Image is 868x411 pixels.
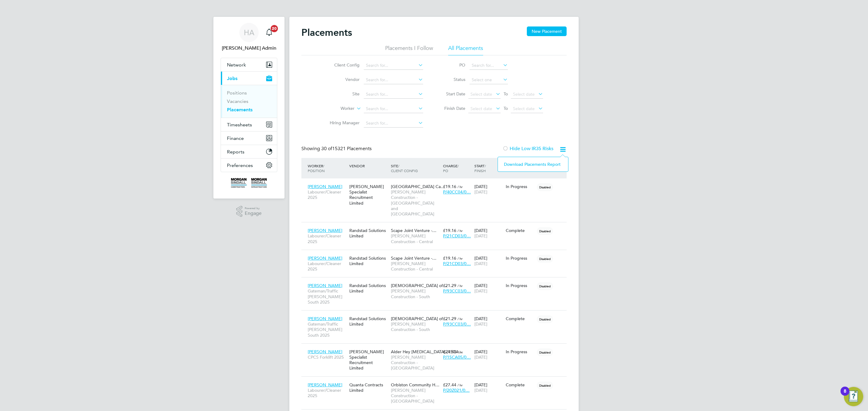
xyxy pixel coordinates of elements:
label: PO [438,62,465,68]
span: / hr [458,184,463,189]
span: [PERSON_NAME] [308,255,342,261]
span: To [502,104,510,112]
span: Disabled [537,227,553,235]
div: Randstad Solutions Limited [348,252,389,269]
div: Randstad Solutions Limited [348,225,389,242]
span: P/93CC03/0… [443,288,471,294]
span: Disabled [537,382,553,389]
div: [DATE] [473,280,504,297]
span: Scape Joint Venture -… [391,228,436,233]
div: Jobs [221,85,277,118]
span: P/40CC04/0… [443,189,471,195]
a: [PERSON_NAME]Gateman/Traffic [PERSON_NAME] South 2025Randstad Solutions Limited[DEMOGRAPHIC_DATA]... [306,313,567,318]
label: Hide Low IR35 Risks [502,146,553,152]
input: Search for... [470,61,508,70]
span: / Position [308,163,325,173]
span: / hr [458,350,463,354]
span: Disabled [537,282,553,290]
span: £24.58 [443,349,456,354]
span: / hr [458,283,463,288]
span: P/21CD03/0… [443,233,471,239]
div: Randstad Solutions Limited [348,313,389,330]
a: Positions [227,90,247,96]
span: [PERSON_NAME] [308,382,342,388]
div: [DATE] [473,379,504,396]
span: Disabled [537,183,553,191]
button: Network [221,58,277,71]
span: Gateman/Traffic [PERSON_NAME] South 2025 [308,288,346,305]
nav: Main navigation [213,17,285,199]
span: [PERSON_NAME] [308,283,342,288]
li: All Placements [448,45,483,55]
div: Randstad Solutions Limited [348,280,389,297]
label: Client Config [325,62,360,68]
span: Preferences [227,162,253,168]
div: Complete [506,228,534,233]
span: [PERSON_NAME] Construction - South [391,321,440,332]
span: [PERSON_NAME] Construction - Central [391,261,440,272]
span: [PERSON_NAME] Construction - Central [391,233,440,244]
div: In Progress [506,283,534,288]
a: [PERSON_NAME]Labourer/Cleaner 2025[PERSON_NAME] Specialist Recruitment Limited[GEOGRAPHIC_DATA] C... [306,181,567,186]
span: HA [244,29,254,36]
a: [PERSON_NAME]CPCS Forklift 2025[PERSON_NAME] Specialist Recruitment LimitedAlder Hey [MEDICAL_DAT... [306,346,567,351]
label: Site [325,91,360,97]
div: Charge [442,160,473,176]
span: [DATE] [474,261,487,266]
span: Labourer/Cleaner 2025 [308,388,346,398]
span: [PERSON_NAME] [308,349,342,354]
a: HA[PERSON_NAME] Admin [221,23,277,52]
span: / Finish [474,163,486,173]
div: [DATE] [473,181,504,198]
span: Disabled [537,348,553,356]
span: £19.16 [443,184,456,189]
span: 20 [271,25,278,32]
span: / Client Config [391,163,418,173]
button: Jobs [221,72,277,85]
div: In Progress [506,349,534,354]
span: Labourer/Cleaner 2025 [308,189,346,200]
span: Select date [513,106,535,111]
span: 30 of [321,146,332,152]
div: Complete [506,316,534,321]
span: To [502,90,510,98]
span: [GEOGRAPHIC_DATA] Ca… [391,184,445,189]
div: [DATE] [473,225,504,242]
div: Start [473,160,504,176]
button: Reports [221,145,277,158]
span: Orbiston Community H… [391,382,439,388]
input: Search for... [364,61,423,70]
button: Open Resource Center, 8 new notifications [844,387,863,406]
span: Disabled [537,255,553,263]
a: 20 [263,23,275,42]
div: Site [389,160,442,176]
label: Vendor [325,77,360,82]
div: [PERSON_NAME] Specialist Recruitment Limited [348,346,389,374]
span: Select date [470,91,492,97]
a: Placements [227,107,253,113]
span: Timesheets [227,122,252,128]
span: P/20Z021/0… [443,388,470,393]
span: £27.44 [443,382,456,388]
span: Select date [513,91,535,97]
div: Quanta Contracts Limited [348,379,389,396]
label: Worker [320,106,354,112]
span: Reports [227,149,244,155]
button: New Placement [527,26,567,36]
a: Go to home page [221,178,277,188]
span: [DATE] [474,321,487,327]
div: [DATE] [473,313,504,330]
div: [PERSON_NAME] Specialist Recruitment Limited [348,181,389,209]
div: [DATE] [473,346,504,363]
a: [PERSON_NAME]Gateman/Traffic [PERSON_NAME] South 2025Randstad Solutions Limited[DEMOGRAPHIC_DATA]... [306,280,567,285]
span: [DATE] [474,189,487,195]
li: Download Placements Report [501,160,565,168]
span: CPCS Forklift 2025 [308,354,346,360]
a: Vacancies [227,98,248,104]
span: [PERSON_NAME] [308,184,342,189]
span: / hr [458,383,463,387]
span: / PO [443,163,459,173]
span: [DATE] [474,288,487,294]
span: [DATE] [474,354,487,360]
a: [PERSON_NAME]Labourer/Cleaner 2025Quanta Contracts LimitedOrbiston Community H…[PERSON_NAME] Cons... [306,379,567,384]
